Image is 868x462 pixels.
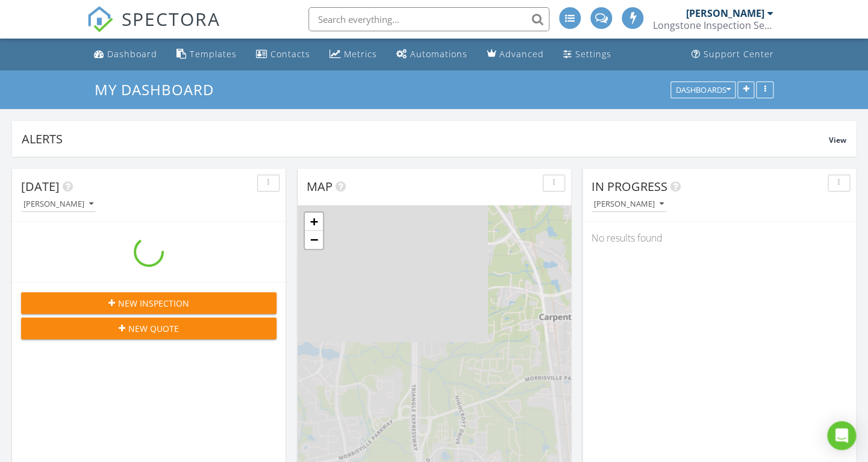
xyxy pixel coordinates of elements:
button: [PERSON_NAME] [21,196,96,213]
button: New Inspection [21,292,276,314]
img: The Best Home Inspection Software - Spectora [87,6,113,33]
a: Automations (Advanced) [392,43,472,66]
div: Settings [575,48,611,60]
a: Settings [558,43,616,66]
span: [DATE] [21,178,60,195]
a: SPECTORA [87,16,220,42]
div: Advanced [499,48,544,60]
span: New Quote [128,322,179,335]
div: Automations [410,48,467,60]
a: Metrics [325,43,382,66]
div: Dashboard [107,48,157,60]
div: Alerts [22,131,829,147]
input: Search everything... [308,7,549,31]
div: Dashboards [676,86,730,94]
div: Metrics [344,48,377,60]
span: View [829,135,846,145]
div: Templates [190,48,237,60]
button: [PERSON_NAME] [592,196,666,213]
div: [PERSON_NAME] [594,200,664,208]
a: Zoom in [305,213,323,231]
a: Dashboard [89,43,162,66]
span: New Inspection [118,297,189,310]
a: Templates [172,43,242,66]
span: SPECTORA [122,6,220,31]
div: Open Intercom Messenger [827,421,856,450]
button: New Quote [21,317,276,339]
a: Contacts [251,43,315,66]
a: Support Center [687,43,779,66]
div: Longstone Inspection Services, LLC [653,19,773,31]
div: Contacts [270,48,310,60]
div: No results found [582,222,856,254]
div: [PERSON_NAME] [23,200,93,208]
div: Support Center [704,48,774,60]
button: Dashboards [670,81,735,98]
span: In Progress [592,178,667,195]
a: My Dashboard [95,80,224,99]
a: Advanced [482,43,549,66]
span: Map [307,178,333,195]
a: Zoom out [305,231,323,249]
div: [PERSON_NAME] [686,7,764,19]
